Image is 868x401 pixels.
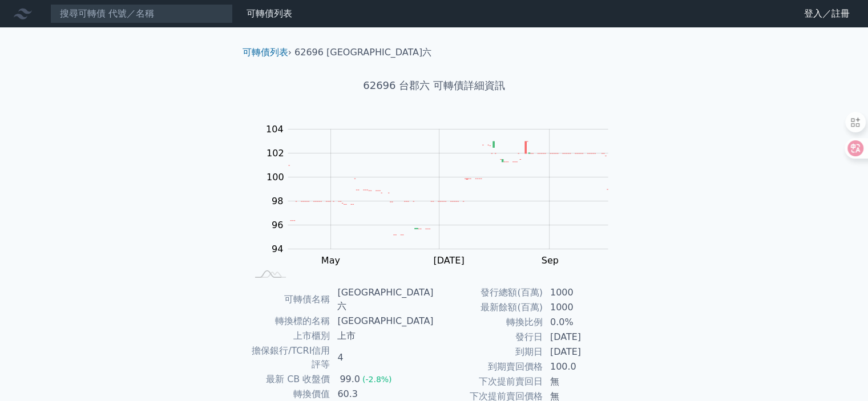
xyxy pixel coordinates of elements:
[543,315,621,330] td: 0.0%
[434,374,543,389] td: 下次提前賣回日
[362,375,392,384] span: (-2.8%)
[330,343,434,372] td: 4
[434,330,543,345] td: 發行日
[272,196,283,206] tspan: 98
[543,285,621,300] td: 1000
[330,314,434,329] td: [GEOGRAPHIC_DATA]
[247,8,292,19] a: 可轉債列表
[543,359,621,374] td: 100.0
[330,329,434,343] td: 上市
[247,372,331,387] td: 最新 CB 收盤價
[243,47,288,58] a: 可轉債列表
[233,78,635,94] h1: 62696 台郡六 可轉債詳細資訊
[543,374,621,389] td: 無
[247,343,331,372] td: 擔保銀行/TCRI信用評等
[433,255,464,266] tspan: [DATE]
[267,172,284,183] tspan: 100
[243,46,292,59] li: ›
[267,148,284,159] tspan: 102
[542,255,559,266] tspan: Sep
[543,300,621,315] td: 1000
[272,244,283,254] tspan: 94
[434,315,543,330] td: 轉換比例
[795,5,859,23] a: 登入／註冊
[50,4,233,23] input: 搜尋可轉債 代號／名稱
[247,314,331,329] td: 轉換標的名稱
[266,124,284,135] tspan: 104
[434,285,543,300] td: 發行總額(百萬)
[337,372,362,386] div: 99.0
[434,359,543,374] td: 到期賣回價格
[543,330,621,345] td: [DATE]
[321,255,340,266] tspan: May
[434,300,543,315] td: 最新餘額(百萬)
[434,345,543,359] td: 到期日
[543,345,621,359] td: [DATE]
[330,285,434,314] td: [GEOGRAPHIC_DATA]六
[247,329,331,343] td: 上市櫃別
[272,220,283,230] tspan: 96
[294,46,431,59] li: 62696 [GEOGRAPHIC_DATA]六
[260,124,625,266] g: Chart
[247,285,331,314] td: 可轉債名稱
